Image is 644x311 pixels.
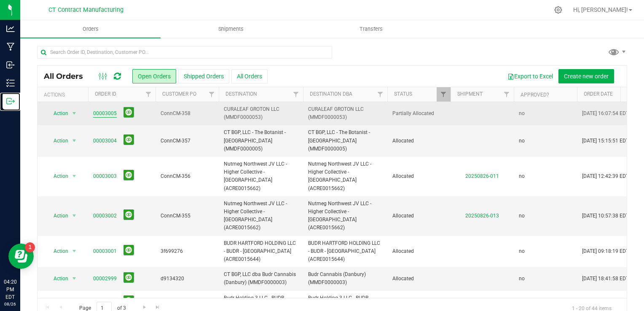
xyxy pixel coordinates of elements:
[46,135,69,147] span: Action
[224,200,298,232] span: Nutmeg Northwest JV LLC - Higher Collective - [GEOGRAPHIC_DATA] (ACRE0015662)
[519,137,525,145] span: no
[6,97,15,105] inline-svg: Outbound
[161,275,214,283] span: d9134320
[25,242,35,252] iframe: Resource center unread badge
[308,200,382,232] span: Nutmeg Northwest JV LLC - Higher Collective - [GEOGRAPHIC_DATA] (ACRE0015662)
[93,275,117,283] a: 00002999
[178,69,229,83] button: Shipped Orders
[392,247,445,255] span: Allocated
[46,210,69,222] span: Action
[205,87,219,102] a: Filter
[289,87,303,102] a: Filter
[161,137,214,145] span: ConnCM-357
[519,172,525,180] span: no
[310,91,352,97] a: Destination DBA
[392,172,445,180] span: Allocated
[161,110,214,118] span: ConnCM-358
[69,296,80,308] span: select
[4,278,16,301] p: 04:20 PM EDT
[224,271,298,287] span: CT BGP, LLC dba Budr Cannabis (Danbury) (MMDF0000003)
[519,110,525,118] span: no
[71,25,110,33] span: Orders
[48,6,123,13] span: CT Contract Manufacturing
[69,210,80,222] span: select
[6,79,15,87] inline-svg: Inventory
[394,91,412,97] a: Status
[582,275,629,283] span: [DATE] 18:41:58 EDT
[465,213,499,219] a: 20250826-013
[558,69,614,83] button: Create new order
[46,245,69,257] span: Action
[437,87,451,102] a: Filter
[6,43,15,51] inline-svg: Manufacturing
[37,46,332,59] input: Search Order ID, Destination, Customer PO...
[308,239,382,264] span: BUDR HARTFORD HOLDING LLC - BUDR - [GEOGRAPHIC_DATA] (ACRE0015644)
[392,275,445,283] span: Allocated
[224,160,298,193] span: Nutmeg Northwest JV LLC - Higher Collective - [GEOGRAPHIC_DATA] (ACRE0015662)
[224,294,298,310] span: Budr Holding 3 LLC - BUDR - Tolland (ACRE0015669)
[93,110,117,118] a: 00003005
[582,137,629,145] span: [DATE] 15:15:51 EDT
[44,92,85,98] div: Actions
[46,107,69,119] span: Action
[4,301,16,307] p: 08/26
[502,69,558,83] button: Export to Excel
[46,273,69,284] span: Action
[224,129,298,153] span: CT BGP, LLC - The Botanist - [GEOGRAPHIC_DATA] (MMDF0000005)
[44,72,91,81] span: All Orders
[582,247,629,255] span: [DATE] 09:18:19 EDT
[373,87,387,102] a: Filter
[582,110,629,118] span: [DATE] 16:07:54 EDT
[457,91,483,97] a: Shipment
[231,69,268,83] button: All Orders
[584,91,613,97] a: Order Date
[161,247,214,255] span: 3f699276
[207,25,255,33] span: Shipments
[162,91,196,97] a: Customer PO
[564,73,609,80] span: Create new order
[95,91,116,97] a: Order ID
[308,271,382,287] span: Budr Cannabis (Danbury) (MMDF0000003)
[500,87,514,102] a: Filter
[521,92,549,98] a: Approved?
[519,212,525,220] span: no
[46,170,69,182] span: Action
[553,6,563,14] div: Manage settings
[93,172,117,180] a: 00003003
[224,239,298,264] span: BUDR HARTFORD HOLDING LLC - BUDR - [GEOGRAPHIC_DATA] (ACRE0015644)
[519,247,525,255] span: no
[20,20,161,38] a: Orders
[519,275,525,283] span: no
[308,160,382,193] span: Nutmeg Northwest JV LLC - Higher Collective - [GEOGRAPHIC_DATA] (ACRE0015662)
[348,25,394,33] span: Transfers
[224,105,298,121] span: CURALEAF GROTON LLC (MMDF0000053)
[69,245,80,257] span: select
[93,212,117,220] a: 00003002
[308,294,382,310] span: Budr Holding 3 LLC - BUDR - Tolland (ACRE0015669)
[69,273,80,284] span: select
[69,170,80,182] span: select
[301,20,441,38] a: Transfers
[225,91,257,97] a: Destination
[161,172,214,180] span: ConnCM-356
[582,172,629,180] span: [DATE] 12:42:39 EDT
[69,107,80,119] span: select
[93,247,117,255] a: 00003001
[392,137,445,145] span: Allocated
[392,212,445,220] span: Allocated
[573,6,628,13] span: Hi, [PERSON_NAME]!
[161,212,214,220] span: ConnCM-355
[132,69,176,83] button: Open Orders
[6,61,15,69] inline-svg: Inbound
[8,244,34,269] iframe: Resource center
[392,110,445,118] span: Partially Allocated
[46,296,69,308] span: Action
[465,173,499,179] a: 20250826-011
[142,87,156,102] a: Filter
[69,135,80,147] span: select
[582,212,629,220] span: [DATE] 10:57:38 EDT
[161,20,301,38] a: Shipments
[308,129,382,153] span: CT BGP, LLC - The Botanist - [GEOGRAPHIC_DATA] (MMDF0000005)
[93,137,117,145] a: 00003004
